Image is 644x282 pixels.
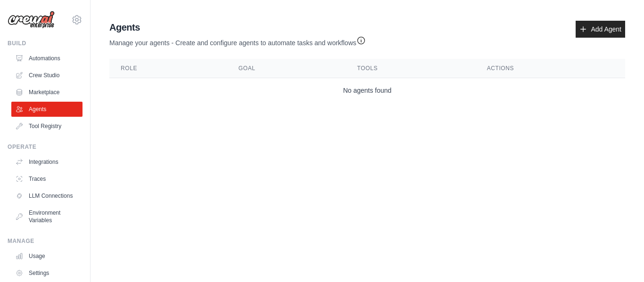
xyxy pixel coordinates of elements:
[8,11,55,29] img: Logo
[8,143,83,151] div: Operate
[11,154,83,169] a: Integrations
[8,40,83,47] div: Build
[11,249,83,264] a: Usage
[227,59,346,78] th: Goal
[11,188,83,203] a: LLM Connections
[576,21,625,38] a: Add Agent
[8,237,83,245] div: Manage
[11,68,83,83] a: Crew Studio
[109,34,366,48] p: Manage your agents - Create and configure agents to automate tasks and workflows
[109,78,625,103] td: No agents found
[11,205,83,228] a: Environment Variables
[109,59,227,78] th: Role
[11,85,83,100] a: Marketplace
[11,266,83,281] a: Settings
[109,21,366,34] h2: Agents
[476,59,625,78] th: Actions
[11,171,83,186] a: Traces
[346,59,476,78] th: Tools
[11,51,83,66] a: Automations
[11,119,83,134] a: Tool Registry
[11,102,83,117] a: Agents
